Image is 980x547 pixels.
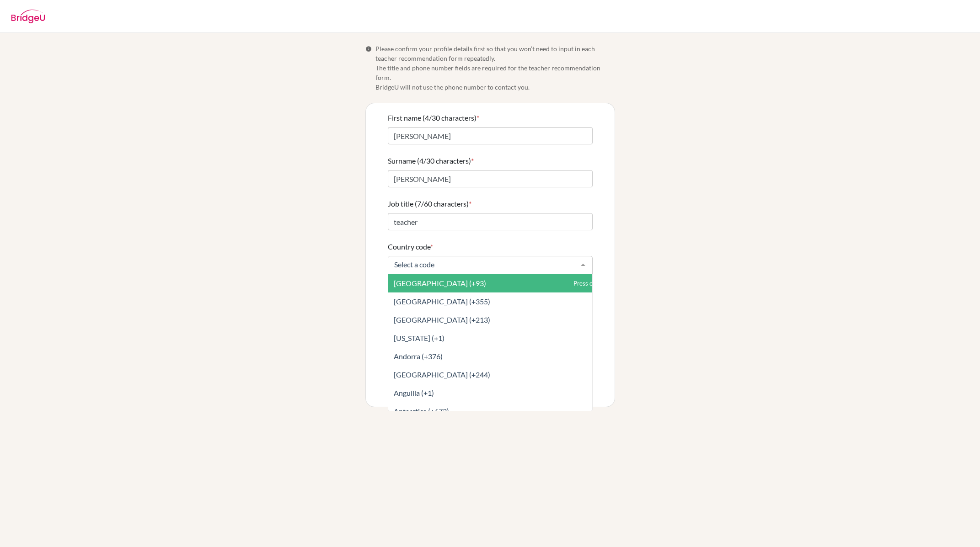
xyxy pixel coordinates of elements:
[365,46,372,52] span: Info
[388,198,471,209] label: Job title (7/60 characters)
[394,407,449,415] span: Antarctica (+672)
[375,44,615,92] span: Please confirm your profile details first so that you won’t need to input in each teacher recomme...
[394,315,490,324] span: [GEOGRAPHIC_DATA] (+213)
[394,370,490,379] span: [GEOGRAPHIC_DATA] (+244)
[394,334,444,342] span: [US_STATE] (+1)
[388,112,479,123] label: First name (4/30 characters)
[394,279,486,287] span: [GEOGRAPHIC_DATA] (+93)
[394,388,434,397] span: Anguilla (+1)
[11,10,45,23] img: BridgeU logo
[388,155,474,166] label: Surname (4/30 characters)
[392,260,574,269] input: Select a code
[388,170,593,187] input: Enter your surname
[394,297,490,306] span: [GEOGRAPHIC_DATA] (+355)
[388,213,593,230] input: Enter your job title
[388,241,433,252] label: Country code
[388,127,593,144] input: Enter your first name
[394,352,443,361] span: Andorra (+376)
